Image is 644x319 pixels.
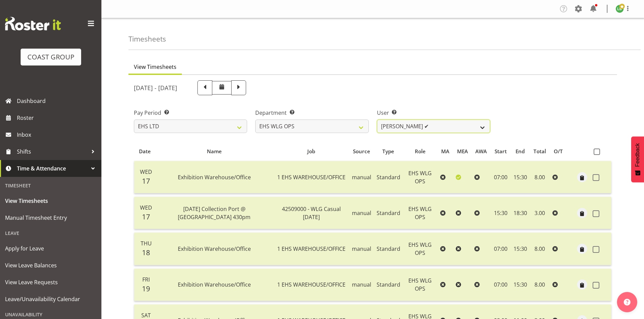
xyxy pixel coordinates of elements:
[533,148,546,155] span: Total
[441,148,449,155] span: MA
[530,233,550,265] td: 8.00
[616,5,624,13] img: lu-budden8051.jpg
[128,35,166,43] h4: Timesheets
[475,148,487,155] span: AWA
[353,148,370,155] span: Source
[139,148,151,155] span: Date
[277,245,345,252] span: 1 EHS WAREHOUSE/OFFICE
[530,197,550,229] td: 3.00
[408,169,432,185] span: EHS WLG OPS
[511,269,530,301] td: 15:30
[374,197,403,229] td: Standard
[141,312,151,319] span: Sat
[141,240,152,247] span: Thu
[178,205,251,221] span: [DATE] Collection Port @ [GEOGRAPHIC_DATA] 430pm
[178,245,251,252] span: Exhibition Warehouse/Office
[5,260,96,270] span: View Leave Balances
[382,148,394,155] span: Type
[5,243,96,254] span: Apply for Leave
[5,17,61,30] img: Rosterit website logo
[2,226,100,240] div: Leave
[491,269,511,301] td: 07:00
[530,269,550,301] td: 8.00
[374,233,403,265] td: Standard
[2,179,100,192] div: Timesheet
[624,299,630,305] img: help-xxl-2.png
[178,281,251,288] span: Exhibition Warehouse/Office
[27,52,74,62] div: COAST GROUP
[17,113,98,123] span: Roster
[408,241,432,257] span: EHS WLG OPS
[491,233,511,265] td: 07:00
[2,209,100,226] a: Manual Timesheet Entry
[134,84,177,91] h5: [DATE] - [DATE]
[142,248,150,257] span: 18
[352,281,371,288] span: manual
[142,276,150,283] span: Fri
[134,109,247,117] label: Pay Period
[5,196,96,206] span: View Timesheets
[282,205,341,221] span: 42509000 - WLG Casual [DATE]
[134,63,176,71] span: View Timesheets
[5,277,96,287] span: View Leave Requests
[2,291,100,308] a: Leave/Unavailability Calendar
[554,148,563,155] span: O/T
[408,205,432,221] span: EHS WLG OPS
[457,148,468,155] span: MEA
[5,213,96,223] span: Manual Timesheet Entry
[511,233,530,265] td: 15:30
[307,148,315,155] span: Job
[374,269,403,301] td: Standard
[352,245,371,252] span: manual
[415,148,426,155] span: Role
[5,294,96,304] span: Leave/Unavailability Calendar
[140,168,152,176] span: Wed
[277,174,345,181] span: 1 EHS WAREHOUSE/OFFICE
[352,174,371,181] span: manual
[207,148,222,155] span: Name
[17,163,88,174] span: Time & Attendance
[142,284,150,293] span: 19
[2,240,100,257] a: Apply for Leave
[495,148,507,155] span: Start
[140,204,152,211] span: Wed
[511,197,530,229] td: 18:30
[631,136,644,182] button: Feedback - Show survey
[635,143,641,167] span: Feedback
[530,161,550,193] td: 8.00
[277,281,345,288] span: 1 EHS WAREHOUSE/OFFICE
[491,161,511,193] td: 07:00
[17,96,98,106] span: Dashboard
[408,277,432,292] span: EHS WLG OPS
[2,192,100,209] a: View Timesheets
[491,197,511,229] td: 15:30
[178,174,251,181] span: Exhibition Warehouse/Office
[255,109,368,117] label: Department
[2,274,100,291] a: View Leave Requests
[2,257,100,274] a: View Leave Balances
[374,161,403,193] td: Standard
[516,148,525,155] span: End
[17,130,98,140] span: Inbox
[17,147,88,157] span: Shifts
[352,209,371,217] span: manual
[511,161,530,193] td: 15:30
[142,176,150,186] span: 17
[142,212,150,221] span: 17
[377,109,490,117] label: User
